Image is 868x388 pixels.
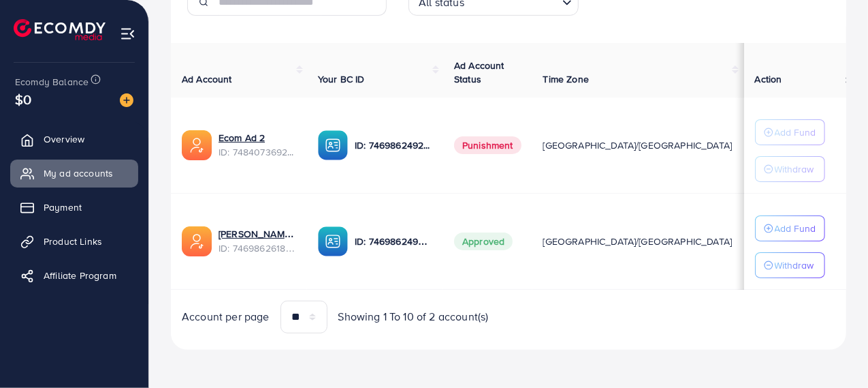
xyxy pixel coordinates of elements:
span: Punishment [454,136,521,154]
span: ID: 7469862618904379409 [219,241,296,255]
span: [GEOGRAPHIC_DATA]/[GEOGRAPHIC_DATA] [543,138,733,152]
a: Affiliate Program [10,262,138,289]
img: image [120,93,133,107]
p: Withdraw [775,161,814,177]
span: Action [755,72,782,86]
a: Overview [10,125,138,153]
span: Showing 1 To 10 of 2 account(s) [338,309,489,325]
span: Time Zone [543,72,589,86]
span: Payment [44,200,82,214]
p: ID: 7469862492106981393 [355,137,432,153]
button: Withdraw [755,252,825,278]
div: <span class='underline'>Umar Saad Ecom</span></br>7469862618904379409 [219,227,296,255]
span: Ad Account [182,72,232,86]
span: Product Links [44,235,102,248]
img: logo [14,19,106,40]
a: Payment [10,194,138,221]
span: Ad Account Status [454,59,504,86]
span: Overview [44,132,84,146]
p: ID: 7469862492106981393 [355,233,432,250]
div: <span class='underline'>Ecom Ad 2</span></br>7484073692411150354 [219,131,296,159]
span: Your BC ID [318,72,365,86]
a: [PERSON_NAME] Ecom [219,227,296,241]
button: Add Fund [755,119,825,145]
span: Ecomdy Balance [15,75,89,89]
span: My ad accounts [44,166,113,180]
img: menu [120,26,135,42]
p: Add Fund [775,124,816,140]
span: Approved [454,233,513,250]
a: My ad accounts [10,160,138,187]
a: Ecom Ad 2 [219,131,265,145]
p: Add Fund [775,220,816,237]
span: Account per page [182,309,270,325]
button: Add Fund [755,215,825,241]
img: ic-ads-acc.e4c84228.svg [182,226,212,256]
button: Withdraw [755,156,825,182]
p: Withdraw [775,257,814,273]
img: ic-ba-acc.ded83a64.svg [318,130,348,160]
span: Affiliate Program [44,269,116,282]
img: ic-ads-acc.e4c84228.svg [182,130,212,160]
img: ic-ba-acc.ded83a64.svg [318,226,348,256]
iframe: Chat [810,327,858,378]
span: $0 [12,88,33,112]
span: ID: 7484073692411150354 [219,145,296,159]
span: [GEOGRAPHIC_DATA]/[GEOGRAPHIC_DATA] [543,235,733,248]
a: Product Links [10,228,138,255]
